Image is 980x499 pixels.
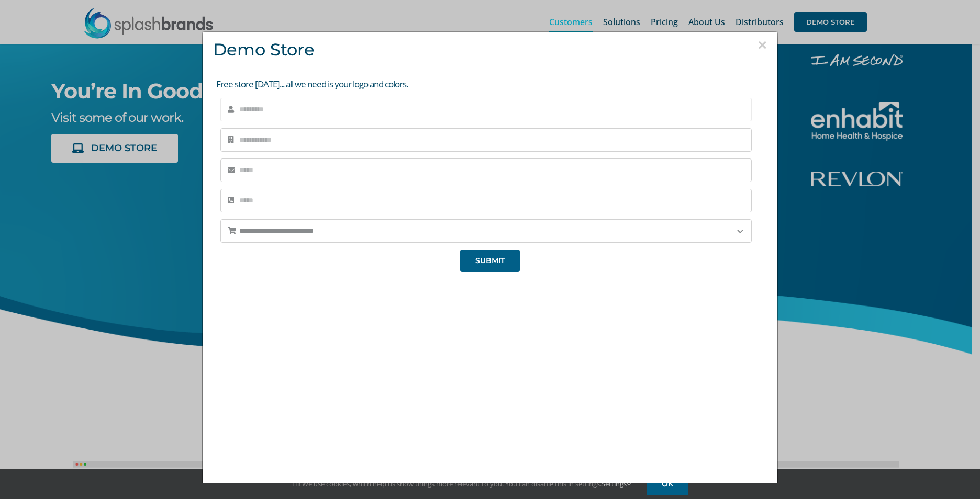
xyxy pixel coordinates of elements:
[475,256,505,265] span: SUBMIT
[213,40,767,59] h3: Demo Store
[216,78,767,91] p: Free store [DATE]... all we need is your logo and colors.
[460,249,520,272] button: SUBMIT
[318,280,662,473] iframe: SplashBrands Demo Store Overview
[758,37,767,53] button: Close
